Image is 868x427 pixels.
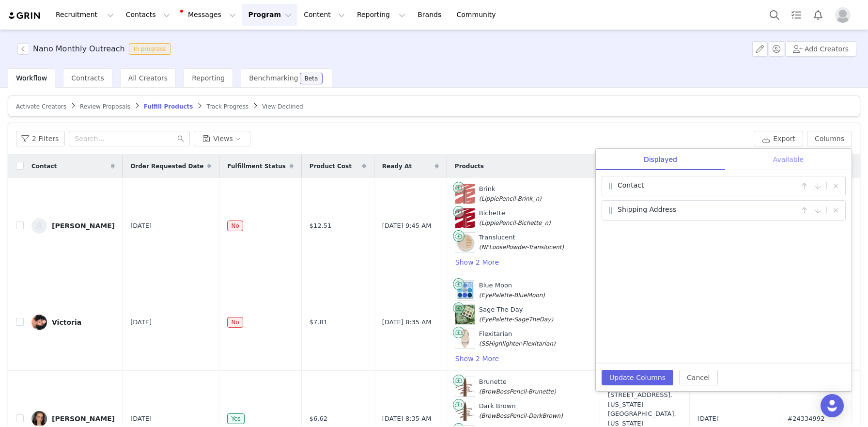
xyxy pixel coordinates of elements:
[455,353,499,364] button: Show 2 More
[455,233,475,252] img: Product Image
[725,149,852,171] div: Available
[206,103,248,110] span: Track Progress
[479,316,553,323] span: (EyePalette-SageTheDay)
[16,103,66,110] span: Activate Creators
[785,41,856,57] button: Add Creators
[305,76,318,81] div: Beta
[455,377,475,396] img: Product Image
[825,205,828,216] span: |
[16,131,65,146] button: 2 Filters
[382,221,432,231] span: [DATE] 9:45 AM
[227,221,243,231] span: No
[310,317,327,327] span: $7.81
[17,43,175,55] span: [object Object]
[298,4,351,26] button: Content
[764,4,785,26] button: Search
[176,4,242,26] button: Messages
[130,414,152,424] span: [DATE]
[130,221,152,231] span: [DATE]
[479,281,545,300] div: Blue Moon
[829,7,860,23] button: Profile
[697,414,719,424] span: [DATE]
[479,292,545,299] span: (EyePalette-BlueMoon)
[479,208,551,227] div: Bichette
[310,162,352,171] span: Product Cost
[31,411,47,427] img: fe804868-ac0c-48cd-bde4-15ebfcc7bc78.jpg
[479,184,542,203] div: Brink
[821,394,844,417] div: Open Intercom Messenger
[128,74,168,82] span: All Creators
[50,4,120,26] button: Recruitment
[52,415,115,423] div: [PERSON_NAME]
[31,315,47,330] img: a1256e18-0227-47f4-b8a6-59dfe509f80a.jpg
[786,4,807,26] a: Tasks
[479,244,564,251] span: (NFLoosePowder-Translucent)
[194,131,250,146] button: Views
[602,370,673,385] button: Update Columns
[807,4,829,26] button: Notifications
[71,74,104,82] span: Contracts
[129,43,171,55] span: In progress
[31,162,57,171] span: Contact
[227,162,285,171] span: Fulfillment Status
[130,317,152,327] span: [DATE]
[249,74,298,82] span: Benchmarking
[310,221,332,231] span: $12.51
[596,149,725,171] div: Displayed
[310,414,327,424] span: $6.62
[455,329,475,348] img: Product Image
[455,401,475,421] img: Product Image
[351,4,411,26] button: Reporting
[455,208,475,228] img: Product Image
[618,205,676,216] span: Shipping Address
[382,317,432,327] span: [DATE] 8:35 AM
[618,180,644,192] span: Contact
[16,74,47,82] span: Workflow
[120,4,176,26] button: Contacts
[80,103,130,110] span: Review Proposals
[455,162,484,171] span: Products
[31,315,115,330] a: Victoria
[262,103,303,110] span: View Declined
[227,317,243,328] span: No
[479,305,553,324] div: Sage The Day
[479,340,556,347] span: (SSHighlighter-Flexitarian)
[754,131,803,146] button: Export
[455,281,475,300] img: Product Image
[455,184,475,204] img: Product Image
[412,4,450,26] a: Brands
[130,162,203,171] span: Order Requested Date
[479,329,556,348] div: Flexitarian
[479,377,556,396] div: Brunette
[479,412,563,419] span: (BrowBossPencil-DarkBrown)
[479,195,542,202] span: (LippiePencil-Brink_n)
[69,131,190,146] input: Search...
[382,414,432,424] span: [DATE] 8:35 AM
[479,233,564,252] div: Translucent
[479,401,563,420] div: Dark Brown
[451,4,506,26] a: Community
[192,74,225,82] span: Reporting
[479,220,551,226] span: (LippiePencil-Bichette_n)
[242,4,297,26] button: Program
[455,256,499,268] button: Show 2 More
[227,413,244,424] span: Yes
[33,43,125,55] h3: Nano Monthly Outreach
[31,218,47,234] img: c6555c3b-b26e-4307-a126-bebac53ca610--s.jpg
[177,135,184,142] i: icon: search
[455,305,475,324] img: Product Image
[807,131,852,146] button: Columns
[825,180,828,192] span: |
[52,318,81,326] div: Victoria
[144,103,193,110] span: Fulfill Products
[382,162,412,171] span: Ready At
[479,388,556,395] span: (BrowBossPencil-Brunette)
[31,411,115,427] a: [PERSON_NAME]
[52,222,115,230] div: [PERSON_NAME]
[31,218,115,234] a: [PERSON_NAME]
[835,7,851,23] img: placeholder-profile.jpg
[8,11,42,20] img: grin logo
[679,370,717,385] button: Cancel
